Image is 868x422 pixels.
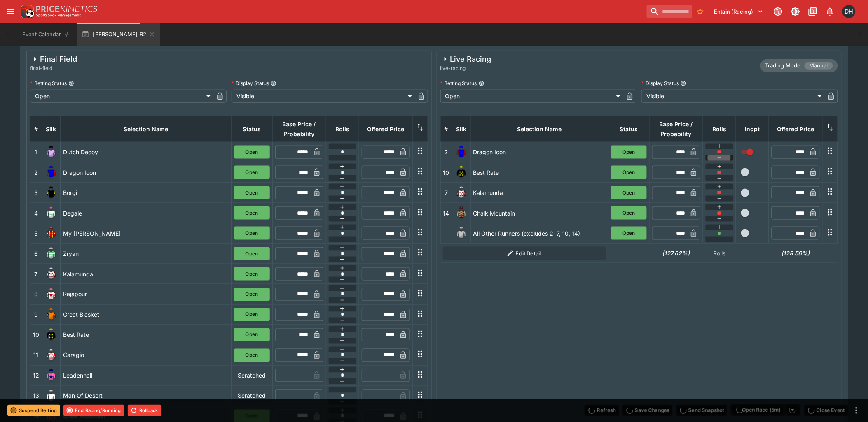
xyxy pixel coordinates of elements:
[470,162,608,183] td: Best Rate
[805,62,833,70] span: Manual
[736,116,769,142] th: Independent
[611,166,647,179] button: Open
[234,227,270,240] button: Open
[470,183,608,203] td: Kalamunda
[641,90,825,103] div: Visible
[7,405,60,416] button: Suspend Betting
[703,116,736,142] th: Rolls
[440,223,452,243] td: -
[470,223,608,243] td: All Other Runners (excludes 2, 7, 10, 14)
[30,284,42,304] td: 8
[30,365,42,385] td: 12
[18,3,35,20] img: PriceKinetics Logo
[641,80,679,87] p: Display Status
[842,5,856,18] div: David Howard
[234,328,270,341] button: Open
[61,203,232,223] td: Degale
[30,90,213,103] div: Open
[30,162,42,183] td: 2
[44,328,58,341] img: runner 10
[234,247,270,260] button: Open
[479,81,484,86] button: Betting Status
[709,5,768,18] button: Select Tenant
[77,23,160,46] button: [PERSON_NAME] R2
[30,203,42,223] td: 4
[611,146,647,159] button: Open
[440,183,452,203] td: 7
[823,4,838,19] button: Notifications
[30,325,42,345] td: 10
[61,264,232,284] td: Kalamunda
[61,183,232,203] td: Borgi
[772,249,820,257] h6: (128.56%)
[61,243,232,264] td: Zryan
[61,304,232,325] td: Great Blasket
[455,146,468,159] img: runner 2
[455,186,468,199] img: runner 7
[30,223,42,243] td: 5
[42,116,61,142] th: Silk
[234,166,270,179] button: Open
[128,405,161,416] button: Rollback
[731,404,801,416] div: split button
[769,116,823,142] th: Offered Price
[326,116,359,142] th: Rolls
[44,288,58,301] img: runner 8
[647,5,692,18] input: search
[234,146,270,159] button: Open
[470,203,608,223] td: Chalk Mountain
[30,116,42,142] th: #
[30,345,42,365] td: 11
[44,186,58,199] img: runner 3
[68,81,74,86] button: Betting Status
[840,2,858,21] button: David Howard
[440,64,491,72] span: live-racing
[36,6,97,12] img: PriceKinetics
[440,54,491,64] div: Live Racing
[440,162,452,183] td: 10
[44,227,58,240] img: runner 5
[681,81,686,86] button: Display Status
[61,284,232,304] td: Rajapour
[30,54,77,64] div: Final Field
[44,247,58,260] img: runner 6
[30,304,42,325] td: 9
[61,365,232,385] td: Leadenhall
[694,5,707,18] button: No Bookmarks
[611,206,647,220] button: Open
[771,4,786,19] button: Connected to PK
[765,62,802,70] p: Trading Mode:
[61,116,232,142] th: Selection Name
[611,227,647,240] button: Open
[788,4,803,19] button: Toggle light/dark mode
[443,247,606,260] button: Edit Detail
[61,223,232,243] td: My [PERSON_NAME]
[30,386,42,406] td: 13
[44,390,58,403] img: runner 13
[61,386,232,406] td: Man Of Desert
[44,369,58,382] img: runner 12
[36,14,81,17] img: Sportsbook Management
[30,80,67,87] p: Betting Status
[440,116,452,142] th: #
[44,308,58,321] img: runner 9
[852,406,861,415] button: more
[455,166,468,179] img: runner 10
[61,142,232,162] td: Dutch Decoy
[652,249,701,257] h6: (127.62%)
[440,203,452,223] td: 14
[63,405,124,416] button: End Racing/Running
[234,206,270,220] button: Open
[232,90,415,103] div: Visible
[3,4,18,19] button: open drawer
[805,4,820,19] button: Documentation
[234,267,270,281] button: Open
[611,186,647,199] button: Open
[30,243,42,264] td: 6
[44,166,58,179] img: runner 2
[650,116,703,142] th: Base Price / Probability
[44,146,58,159] img: runner 1
[470,116,608,142] th: Selection Name
[61,345,232,365] td: Caragio
[61,162,232,183] td: Dragon Icon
